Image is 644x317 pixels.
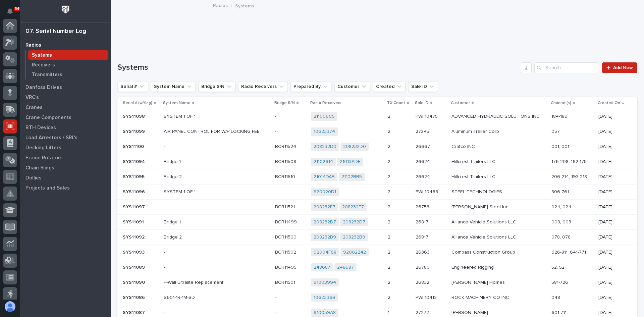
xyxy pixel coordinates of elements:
p: Aluminum Trailer Corp [451,129,546,135]
p: [DATE] [598,234,627,240]
img: Workspace Logo [59,3,72,16]
p: 2 [388,112,392,119]
p: Radio Receivers [310,99,341,107]
p: 2 [388,158,392,165]
button: Customer [334,81,370,92]
p: SYS11087 [123,309,146,316]
p: 26667 [416,143,431,150]
p: [DATE] [598,189,627,195]
p: BCR11510 [275,173,297,180]
a: Cranes [20,102,111,112]
input: Search [534,62,598,73]
p: Alliance Vehicle Solutions LLC [451,219,546,225]
p: 26832 [416,278,431,285]
div: 07. Serial Number Log [25,28,86,35]
tr: SYS11092SYS11092 Bridge 2BCR11500BCR11500 208232B9 208232B9 22 2681726817 Alliance Vehicle Soluti... [117,230,637,245]
div: Notifications64 [8,8,17,19]
p: 206-214, 193-218 [551,174,593,180]
a: 208232D7 [343,219,365,225]
p: 001, 001 [551,144,593,150]
button: Prepared By [290,81,332,92]
button: Created [373,81,406,92]
p: 057 [551,129,593,135]
a: 208232D0 [314,144,336,150]
tr: SYS11095SYS11095 Bridge 2BCR11510BCR11510 21014DAB 21102BB5 22 2662426624 Hillcrest Trailers LLC2... [117,169,637,184]
p: System Name [163,99,191,107]
p: 2 [388,233,392,240]
p: P-Wall Ultralite Replacement [164,280,270,285]
a: Decking Lifters [20,143,111,153]
p: 078, 078 [551,234,593,240]
p: 2 [388,203,392,210]
p: 64 [15,6,19,11]
p: 2 [388,263,392,270]
button: Sale ID [408,81,438,92]
p: - [275,309,278,316]
p: - [164,265,270,270]
p: [DATE] [598,295,627,301]
a: Frame Rotators [20,153,111,163]
p: - [275,112,278,119]
p: - [275,127,278,135]
p: Receivers [32,62,55,68]
a: 248687 [337,265,354,270]
p: 27245 [416,127,431,135]
p: Radios [25,42,41,48]
a: 208232D7 [314,219,336,225]
p: 2 [388,248,392,255]
p: Hillcrest Trailers LLC [451,159,546,165]
a: 920020D1 [314,189,336,195]
p: [DATE] [598,129,627,135]
a: 21102BB5 [341,174,362,180]
p: - [164,144,270,150]
button: Serial # [117,81,148,92]
p: 26817 [416,233,430,240]
p: [DATE] [598,174,627,180]
p: [PERSON_NAME] Steel Inc [451,204,546,210]
p: Hillcrest Trailers LLC [451,174,546,180]
tr: SYS11100SYS11100 -BCR11524BCR11524 208232D0 208232D0 22 2666726667 Crafco INC001, 001[DATE] [117,139,637,154]
p: [DATE] [598,144,627,150]
p: 26363 [416,248,431,255]
a: Crane Components [20,112,111,122]
p: BCR11502 [275,248,298,255]
p: 008, 008 [551,219,593,225]
tr: SYS11089SYS11089 -BCR11495BCR11495 248687 248687 22 2678026780 Engineered Rigging52, 52[DATE] [117,260,637,275]
p: SYS11095 [123,173,146,180]
p: BCR11500 [275,233,298,240]
a: 91003994 [314,280,336,285]
a: Danfoss Drives [20,82,111,92]
a: BTH Devices [20,122,111,133]
p: - [164,250,270,255]
p: Decking Lifters [25,145,61,151]
a: 208232B9 [343,234,365,240]
p: SYS11093 [123,248,146,255]
span: Add New [613,65,633,70]
p: VRC's [25,95,39,101]
p: 2 [388,188,392,195]
p: PWI 10475 [416,112,439,119]
p: 806-761 [551,189,593,195]
button: Notifications [3,4,17,18]
p: [DATE] [598,204,627,210]
p: ROCK MACHINERY CO INC [451,295,546,301]
a: Dollies [20,173,111,183]
a: 1062336B [314,295,335,301]
p: Systems [32,52,52,58]
p: 048 [551,295,593,301]
tr: SYS11099SYS11099 AIR PANEL CONTROL FOR W/P LOCKING FEET-- 10623374 22 2724527245 Aluminum Trailer... [117,124,637,139]
p: Systems [235,2,254,9]
a: 208232E7 [314,204,335,210]
a: Receivers [26,60,111,69]
a: 21013ADF [340,159,360,165]
p: SYS11094 [123,158,146,165]
p: 184-189 [551,114,593,119]
p: 626-811, 641-771 [551,250,593,255]
p: Created On [598,99,620,107]
tr: SYS11097SYS11097 -BCR11521BCR11521 208232E7 208232E7 22 2675826758 [PERSON_NAME] Steel Inc024, 02... [117,200,637,215]
p: PWI 10469 [416,188,440,195]
p: 26624 [416,158,431,165]
p: Projects and Sales [25,185,70,191]
p: Compass Construction Group [451,250,546,255]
